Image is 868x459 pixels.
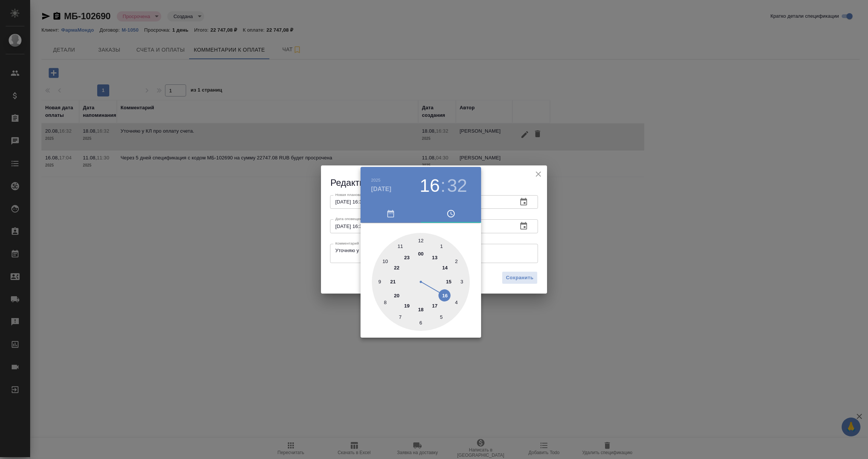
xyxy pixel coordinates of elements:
[440,175,445,196] h3: :
[371,178,381,182] button: 2025
[371,185,391,194] button: [DATE]
[420,175,440,196] button: 16
[447,175,467,196] button: 32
